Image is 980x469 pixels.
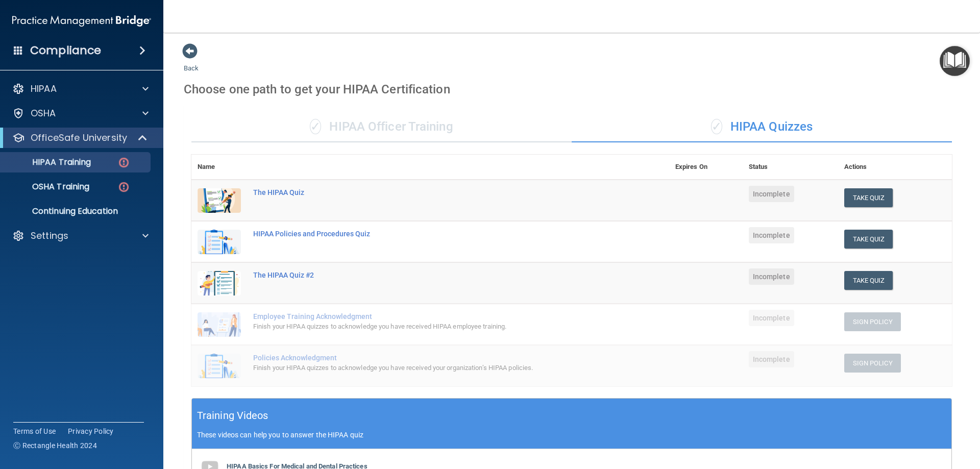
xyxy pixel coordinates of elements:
button: Take Quiz [844,271,893,290]
button: Sign Policy [844,312,901,331]
span: Incomplete [749,268,794,285]
span: Incomplete [749,351,794,367]
p: Continuing Education [7,206,146,216]
p: These videos can help you to answer the HIPAA quiz [197,431,946,439]
div: Policies Acknowledgment [253,354,618,362]
img: danger-circle.6113f641.png [117,181,130,193]
span: Incomplete [749,186,794,202]
a: Terms of Use [13,426,56,436]
button: Open Resource Center [940,46,970,76]
p: OfficeSafe University [31,132,127,144]
div: Finish your HIPAA quizzes to acknowledge you have received your organization’s HIPAA policies. [253,362,618,374]
div: The HIPAA Quiz [253,188,618,196]
span: Ⓒ Rectangle Health 2024 [13,440,97,451]
div: Employee Training Acknowledgment [253,312,618,320]
span: ✓ [310,119,321,134]
a: OfficeSafe University [12,132,148,144]
img: PMB logo [12,11,151,31]
div: HIPAA Officer Training [191,112,572,142]
span: Incomplete [749,310,794,326]
a: OSHA [12,107,149,119]
p: OSHA [31,107,56,119]
span: Incomplete [749,227,794,243]
button: Take Quiz [844,230,893,249]
div: Choose one path to get your HIPAA Certification [184,75,960,104]
p: HIPAA Training [7,157,91,167]
div: Finish your HIPAA quizzes to acknowledge you have received HIPAA employee training. [253,320,618,333]
th: Actions [838,155,952,180]
th: Name [191,155,247,180]
div: HIPAA Policies and Procedures Quiz [253,230,618,238]
div: HIPAA Quizzes [572,112,952,142]
p: Settings [31,230,68,242]
th: Status [743,155,838,180]
a: Privacy Policy [68,426,114,436]
img: danger-circle.6113f641.png [117,156,130,169]
h4: Compliance [30,43,101,58]
a: Settings [12,230,149,242]
h5: Training Videos [197,407,268,425]
a: Back [184,52,199,72]
th: Expires On [669,155,743,180]
span: ✓ [711,119,722,134]
p: HIPAA [31,83,57,95]
p: OSHA Training [7,182,89,192]
a: HIPAA [12,83,149,95]
button: Sign Policy [844,354,901,373]
div: The HIPAA Quiz #2 [253,271,618,279]
button: Take Quiz [844,188,893,207]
